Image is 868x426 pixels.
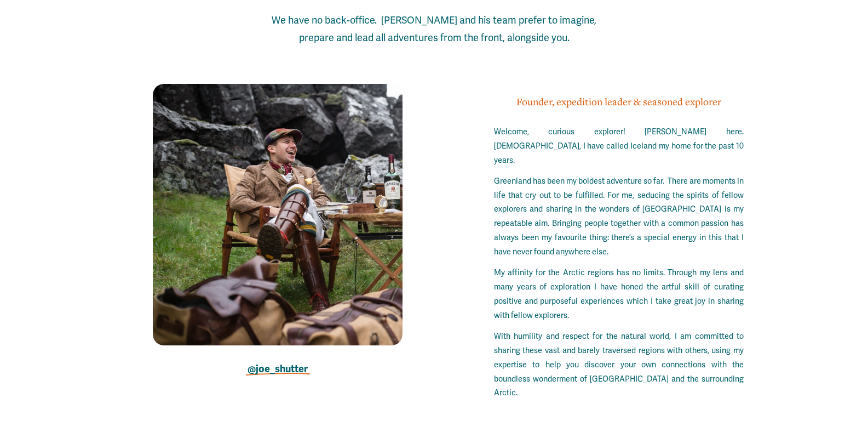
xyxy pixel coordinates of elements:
span: Founder, expedition leader & seasoned explorer [516,95,721,108]
a: @joe_shutter [248,363,308,375]
span: My affinity for the Arctic regions has no limits. Through my lens and many years of exploration I... [494,268,744,320]
span: Welcome, curious explorer! [PERSON_NAME] here. [DEMOGRAPHIC_DATA], I have called Iceland my home ... [494,127,744,165]
p: We have no back-office. [PERSON_NAME] and his team prefer to imagine, prepare and lead all advent... [267,12,602,47]
span: Greenland has been my boldest adventure so far. There are moments in life that cry out to be fulf... [494,177,744,257]
span: With humility and respect for the natural world, I am committed to sharing these vast and barely ... [494,332,744,398]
